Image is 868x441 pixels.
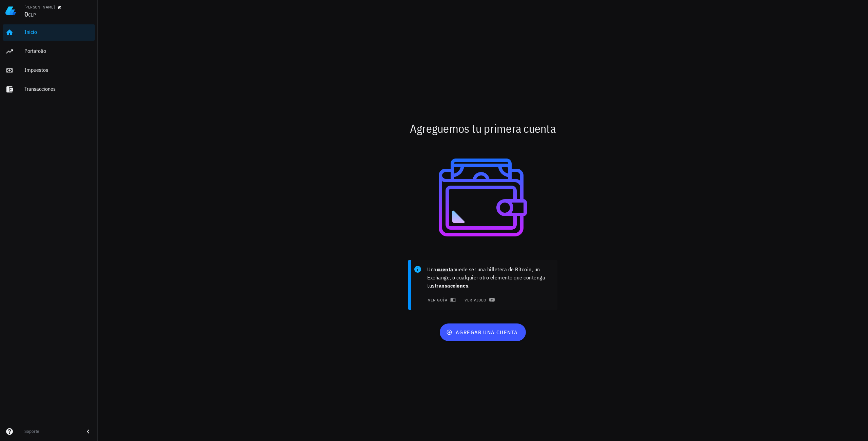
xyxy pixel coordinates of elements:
[24,48,92,54] div: Portafolio
[3,81,95,98] a: Transacciones
[5,5,16,16] img: LedgiFi
[3,43,95,60] a: Portafolio
[437,266,453,273] b: cuenta
[3,62,95,79] a: Impuestos
[24,67,92,73] div: Impuestos
[24,29,92,35] div: Inicio
[440,323,526,341] button: agregar una cuenta
[464,297,493,302] span: ver video
[3,24,95,41] a: Inicio
[423,295,459,304] button: ver guía
[24,4,55,10] div: [PERSON_NAME]
[24,86,92,92] div: Transacciones
[282,118,684,139] div: Agreguemos tu primera cuenta
[435,282,469,289] b: transacciones
[849,5,860,16] div: avatar
[427,265,552,290] p: Una puede ser una billetera de Bitcoin, un Exchange, o cualquier otro elemento que contenga tus .
[448,329,518,336] span: agregar una cuenta
[460,295,498,304] a: ver video
[24,9,28,19] span: 0
[28,12,36,18] span: CLP
[427,297,454,302] span: ver guía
